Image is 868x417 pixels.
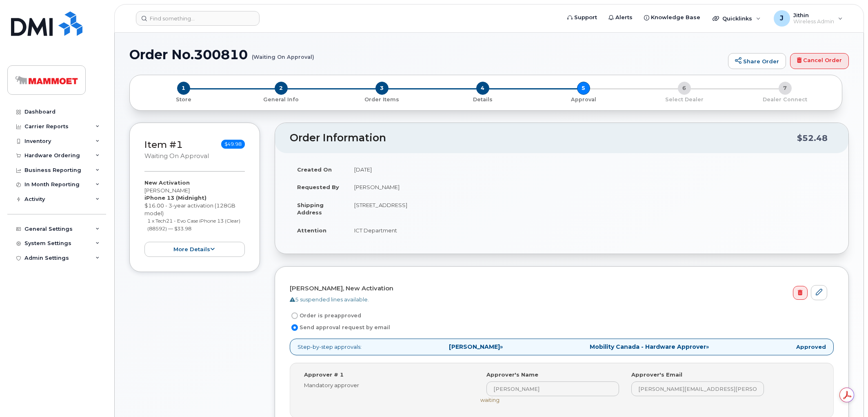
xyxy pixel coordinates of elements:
strong: iPhone 13 (Midnight) [144,194,206,201]
a: 3 Order Items [331,95,432,103]
small: 1 x Tech21 - Evo Case iPhone 13 (Clear) (88592) — $33.98 [147,218,240,232]
span: 4 [476,82,489,95]
h2: Order Information [290,132,797,144]
span: » [449,344,503,350]
strong: [PERSON_NAME] [449,343,500,350]
label: Approver's Name [486,371,538,379]
button: more details [144,242,245,257]
div: [PERSON_NAME] $16.00 - 3-year activation (128GB model) [144,179,245,257]
a: 4 Details [432,95,533,103]
a: 1 Store [136,95,231,103]
input: Input [631,381,764,396]
label: Order is preapproved [290,311,361,321]
td: [STREET_ADDRESS] [347,196,834,221]
label: Approver # 1 [304,371,344,379]
input: Send approval request by email [291,324,298,331]
p: General Info [234,96,328,103]
h4: [PERSON_NAME], New Activation [290,285,827,292]
p: Step-by-step approvals: [290,339,834,355]
a: Cancel Order [790,53,849,69]
td: ICT Department [347,221,834,239]
td: [PERSON_NAME] [347,178,834,196]
label: Approver's Email [631,371,682,379]
strong: Created On [297,166,332,173]
label: Send approval request by email [290,323,390,332]
small: (Waiting On Approval) [252,47,314,60]
span: » [590,344,709,350]
div: $52.48 [797,130,828,146]
span: $49.98 [221,140,245,149]
td: [DATE] [347,161,834,178]
strong: New Activation [144,179,190,186]
strong: Attention [297,227,326,234]
div: Mandatory approver [304,381,468,389]
a: Item #1 [144,139,183,150]
p: Details [435,96,530,103]
div: 5 suspended lines available. [290,296,827,303]
input: Order is preapproved [291,312,298,319]
strong: Mobility Canada - Hardware Approver [590,343,706,350]
p: Order Items [335,96,429,103]
small: Waiting On Approval [144,152,209,160]
p: Store [140,96,227,103]
strong: Requested By [297,184,339,190]
strong: Shipping Address [297,202,324,216]
span: waiting [480,397,499,403]
span: 2 [275,82,288,95]
input: Input [486,381,619,396]
span: 1 [177,82,190,95]
h1: Order No.300810 [129,47,724,62]
a: 2 General Info [231,95,331,103]
a: Share Order [728,53,786,69]
span: 3 [375,82,388,95]
strong: Approved [796,343,826,351]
